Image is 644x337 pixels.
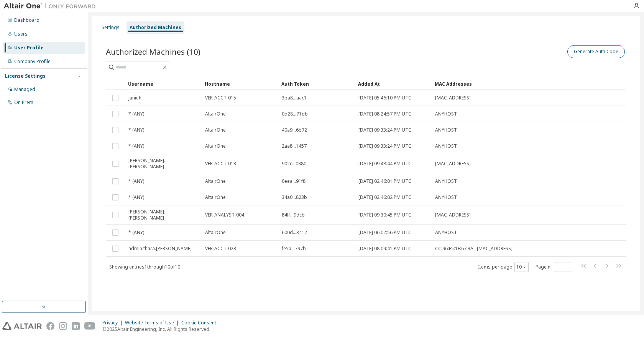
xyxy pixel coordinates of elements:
[109,264,180,270] span: Showing entries 1 through 10 of 10
[358,194,411,200] span: [DATE] 02:46:02 PM UTC
[4,2,100,10] img: Altair One
[128,178,144,184] span: * (ANY)
[205,246,236,252] span: VER-ACCT-023
[358,78,429,90] div: Added At
[128,230,144,236] span: * (ANY)
[358,127,411,133] span: [DATE] 09:33:24 PM UTC
[282,212,305,218] span: 84ff...9dcb
[358,246,411,252] span: [DATE] 08:09:41 PM UTC
[128,143,144,149] span: * (ANY)
[358,161,411,167] span: [DATE] 09:48:44 PM UTC
[102,24,120,31] div: Settings
[435,78,548,90] div: MAC Addresses
[205,111,226,117] span: AltairOne
[128,111,144,117] span: * (ANY)
[205,127,226,133] span: AltairOne
[128,78,199,90] div: Username
[435,143,457,149] span: ANYHOST
[14,45,44,51] div: User Profile
[205,230,226,236] span: AltairOne
[46,322,54,330] img: facebook.svg
[516,264,527,270] button: 10
[435,95,471,101] span: [MAC_ADDRESS]
[358,230,411,236] span: [DATE] 06:02:56 PM UTC
[130,24,181,31] div: Authorized Machines
[84,322,95,330] img: youtube.svg
[14,31,28,37] div: Users
[282,161,306,167] span: 902c...0880
[102,326,221,332] p: © 2025 Altair Engineering, Inc. All Rights Reserved.
[14,59,51,65] div: Company Profile
[125,320,181,326] div: Website Terms of Use
[102,320,125,326] div: Privacy
[282,178,306,184] span: 0eea...91f8
[435,246,513,252] span: CC:96:E5:1F:67:3A , [MAC_ADDRESS]
[282,127,307,133] span: 40a9...6b72
[358,111,411,117] span: [DATE] 08:24:57 PM UTC
[181,320,221,326] div: Cookie Consent
[435,230,457,236] span: ANYHOST
[358,143,411,149] span: [DATE] 09:33:24 PM UTC
[128,127,144,133] span: * (ANY)
[435,111,457,117] span: ANYHOST
[128,158,198,170] span: [PERSON_NAME].[PERSON_NAME]
[567,45,625,58] button: Generate Auth Code
[205,95,236,101] span: VER-ACCT-015
[14,86,35,93] div: Managed
[59,322,67,330] img: instagram.svg
[282,95,307,101] span: 3ba8...aac1
[358,212,411,218] span: [DATE] 09:30:45 PM UTC
[282,143,307,149] span: 2aa8...1457
[14,17,39,23] div: Dashboard
[435,178,457,184] span: ANYHOST
[72,322,80,330] img: linkedin.svg
[536,262,572,272] span: Page n.
[281,78,352,90] div: Auth Token
[435,194,457,200] span: ANYHOST
[282,194,307,200] span: 34a0...823b
[435,127,457,133] span: ANYHOST
[205,212,244,218] span: VER-ANALYST-004
[435,212,471,218] span: [MAC_ADDRESS]
[205,143,226,149] span: AltairOne
[358,178,411,184] span: [DATE] 02:46:01 PM UTC
[106,46,200,57] span: Authorized Machines (10)
[128,209,198,221] span: [PERSON_NAME].[PERSON_NAME]
[205,194,226,200] span: AltairOne
[2,322,42,330] img: altair_logo.svg
[128,194,144,200] span: * (ANY)
[282,111,308,117] span: 0d28...71db
[128,95,141,101] span: janieh
[128,246,192,252] span: admin.thara.[PERSON_NAME]
[205,78,275,90] div: Hostname
[435,161,471,167] span: [MAC_ADDRESS]
[14,99,33,106] div: On Prem
[205,161,236,167] span: VER-ACCT-013
[205,178,226,184] span: AltairOne
[282,246,306,252] span: fe5a...797b
[358,95,411,101] span: [DATE] 05:46:10 PM UTC
[478,262,529,272] span: Items per page
[5,73,46,79] div: License Settings
[282,230,307,236] span: 600d...3412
